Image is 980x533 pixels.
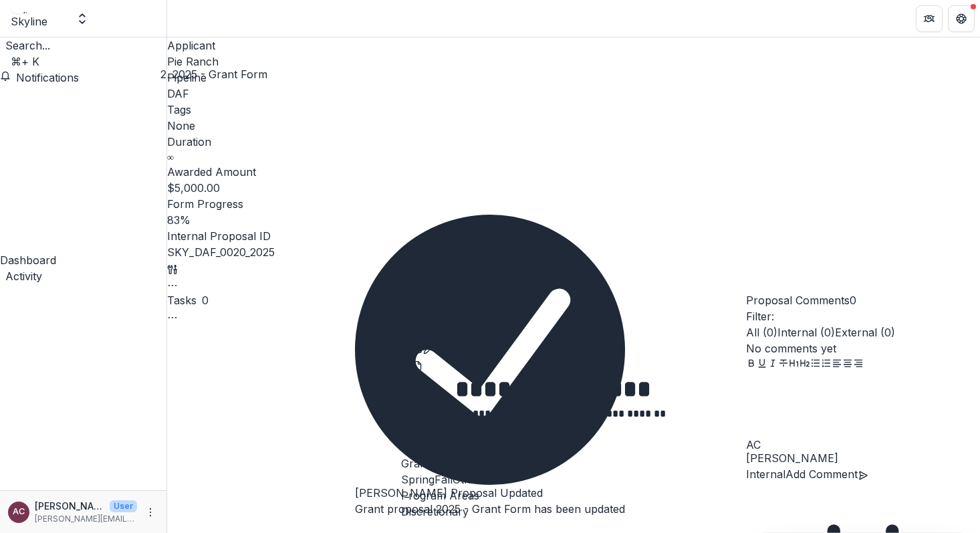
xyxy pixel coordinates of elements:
h3: Tasks [167,292,197,308]
p: $5,000.00 [167,180,220,196]
button: Grant Form1 [401,308,464,340]
button: Internal [746,466,785,482]
p: Pipeline [167,70,980,86]
p: Internal Proposal ID [167,228,980,244]
span: Grant Form [401,310,459,323]
button: Italicize [767,358,778,368]
p: Grant Cycle [401,455,746,471]
button: View Attached Files [401,340,412,356]
p: Filter: [746,308,980,324]
button: Open entity switcher [73,5,92,32]
button: Add Comment [785,466,868,482]
button: Proposal Comments [746,292,856,308]
span: All ( 0 ) [746,326,777,339]
p: User [110,500,137,512]
p: Grant Notes & Flags [401,422,746,438]
a: Pie Ranch [167,55,219,68]
div: Discretionary [401,504,746,520]
button: Get Help [948,5,975,32]
div: Angie Chen [746,439,980,450]
span: External ( 0 ) [835,326,895,339]
span: Notifications [16,71,79,84]
p: Duration [167,134,980,150]
button: Ordered List [821,358,832,368]
div: Skyline [11,13,68,29]
p: [PERSON_NAME][EMAIL_ADDRESS][DOMAIN_NAME] [35,513,137,525]
button: Align Left [832,358,842,368]
span: 0 [202,294,209,307]
button: Heading 2 [800,358,810,368]
button: Underline [757,358,767,368]
button: Strike [778,358,789,368]
div: 2025 - Grant Form [172,66,267,82]
p: 83 % [167,212,191,228]
p: [PERSON_NAME] [35,499,104,513]
p: ∞ [167,150,174,164]
button: Toggle View Cancelled Tasks [167,308,178,324]
button: Edit as form [422,340,433,356]
button: Bold [746,358,757,368]
span: Foundation [11,31,68,44]
p: [PERSON_NAME] [746,450,980,466]
button: Bullet List [810,358,821,368]
span: Other [453,473,481,486]
p: None [167,118,195,134]
p: Program Areas [401,488,746,504]
button: Plaintext view [401,356,412,372]
span: Proposal [417,294,463,307]
p: Applicant [167,37,980,54]
p: Form Progress [167,196,980,212]
p: Awarded Amount [167,164,980,180]
button: Align Center [842,358,853,368]
button: PDF view [412,356,422,372]
button: More [142,504,158,520]
span: Spring [401,473,435,486]
span: Activity [5,270,42,283]
button: Align Right [853,358,864,368]
button: Proposal [401,292,474,308]
p: Tags [167,102,980,118]
button: Partners [916,5,943,32]
span: Internal ( 0 ) [777,326,835,339]
button: Heading 1 [789,358,800,368]
span: 1 [459,310,464,323]
p: DAF [167,86,189,102]
div: Angie Chen [13,508,25,516]
p: SKY_DAF_0020_2025 [167,244,275,260]
span: 0 [850,294,856,307]
p: No comments yet [746,340,980,356]
span: Search... [5,39,50,52]
span: Fall [435,473,453,486]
